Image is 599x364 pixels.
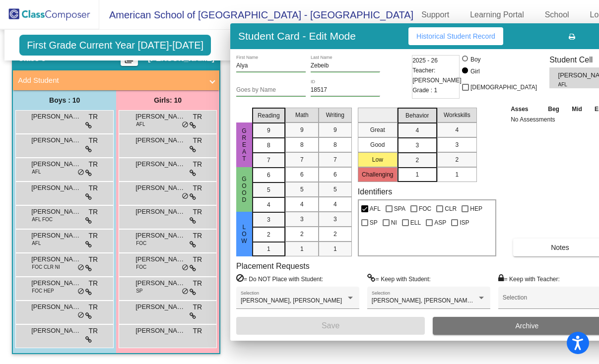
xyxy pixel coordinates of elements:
span: [PERSON_NAME] [31,231,81,241]
span: 5 [267,185,270,194]
span: TR [88,326,98,336]
span: [DEMOGRAPHIC_DATA] [470,81,537,93]
span: 6 [267,171,270,180]
button: Print Students Details [121,51,138,66]
span: [PERSON_NAME] [135,326,185,336]
span: SPA [394,203,405,215]
span: [PERSON_NAME] [135,207,185,217]
span: TR [193,254,202,265]
span: 4 [415,126,419,135]
span: Notes [551,243,569,251]
span: Writing [326,111,344,120]
span: do_not_disturb_alt [182,121,189,129]
span: TR [193,207,202,217]
span: [PERSON_NAME] [31,302,81,312]
span: [PERSON_NAME] [31,254,81,264]
input: Enter ID [311,87,380,94]
span: [PERSON_NAME] [31,183,81,193]
span: Teacher: [PERSON_NAME] [412,65,462,85]
span: [PERSON_NAME], [PERSON_NAME], [PERSON_NAME] [PERSON_NAME] [372,297,576,304]
th: Mid [566,104,588,115]
label: = Keep with Student: [367,274,431,284]
span: 3 [333,215,337,224]
span: Behavior [405,111,429,120]
span: ASP [434,217,446,229]
span: [PERSON_NAME] [31,135,81,145]
span: 4 [267,200,270,209]
span: 8 [267,141,270,150]
span: 7 [300,155,304,164]
span: 2 [333,230,337,239]
span: TR [88,112,98,122]
span: [PERSON_NAME] [135,183,185,193]
span: do_not_disturb_alt [77,311,84,319]
span: 2 [267,230,270,239]
span: Great [240,127,249,162]
span: [PERSON_NAME] [31,112,81,121]
a: School [537,7,577,23]
span: 1 [333,244,337,253]
span: [PERSON_NAME], [PERSON_NAME] [241,297,342,304]
span: AFL FOC [32,216,53,223]
div: Girl [470,67,480,76]
span: 8 [300,140,304,149]
span: 5 [333,185,337,194]
th: Beg [541,104,565,115]
span: NI [391,217,397,229]
span: FOC [136,240,146,247]
span: 6 [333,170,337,179]
span: [PERSON_NAME] [PERSON_NAME] [31,278,81,288]
span: ISP [460,217,469,229]
span: do_not_disturb_alt [77,288,84,296]
label: = Do NOT Place with Student: [236,274,323,284]
label: Identifiers [358,187,392,196]
span: 5 [300,185,304,194]
span: TR [88,302,98,312]
span: TR [88,183,98,193]
span: 2025 - 26 [412,56,438,65]
span: TR [193,135,202,146]
span: 4 [333,200,337,209]
span: SP [370,217,378,229]
span: [PERSON_NAME] [PERSON_NAME] [135,302,185,312]
span: TR [88,278,98,289]
span: [PERSON_NAME] [31,326,81,336]
span: 1 [455,170,459,179]
span: [PERSON_NAME] [135,231,185,241]
span: Historical Student Record [416,32,495,40]
label: = Keep with Teacher: [498,274,560,284]
div: Boy [470,55,481,64]
span: TR [88,231,98,241]
span: 9 [267,126,270,135]
span: 3 [300,215,304,224]
span: 4 [455,125,459,134]
span: Math [295,111,309,120]
input: goes by name [236,87,306,94]
span: Save [322,321,339,330]
span: Reading [258,111,280,120]
th: Asses [508,104,541,115]
span: TR [88,159,98,170]
span: 2 [300,230,304,239]
span: 7 [267,156,270,165]
span: FOC CLR NI [32,263,60,271]
span: 8 [333,140,337,149]
span: TR [193,302,202,312]
span: 1 [300,244,304,253]
span: AFL [136,121,145,128]
span: [PERSON_NAME] [135,278,185,288]
span: FOC [419,203,431,215]
span: 9 [333,125,337,134]
span: 9 [300,125,304,134]
span: [PERSON_NAME] [135,254,185,264]
span: [PERSON_NAME] [135,135,185,145]
span: TR [88,254,98,265]
span: 3 [415,141,419,150]
span: Workskills [444,111,470,120]
span: 1 [267,244,270,253]
span: Archive [516,322,539,330]
span: TR [193,159,202,170]
a: Support [413,7,457,23]
span: 2 [455,155,459,164]
span: TR [193,112,202,122]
